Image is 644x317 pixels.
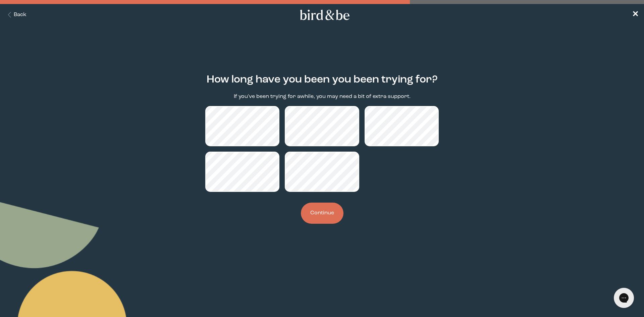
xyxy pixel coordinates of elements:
p: If you've been trying for awhile, you may need a bit of extra support. [234,93,411,101]
iframe: Gorgias live chat messenger [610,285,637,310]
span: ✕ [632,11,639,19]
button: Continue [301,203,343,224]
button: Back Button [5,11,26,19]
a: ✕ [632,9,639,21]
h2: How long have you been you been trying for? [207,72,438,88]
